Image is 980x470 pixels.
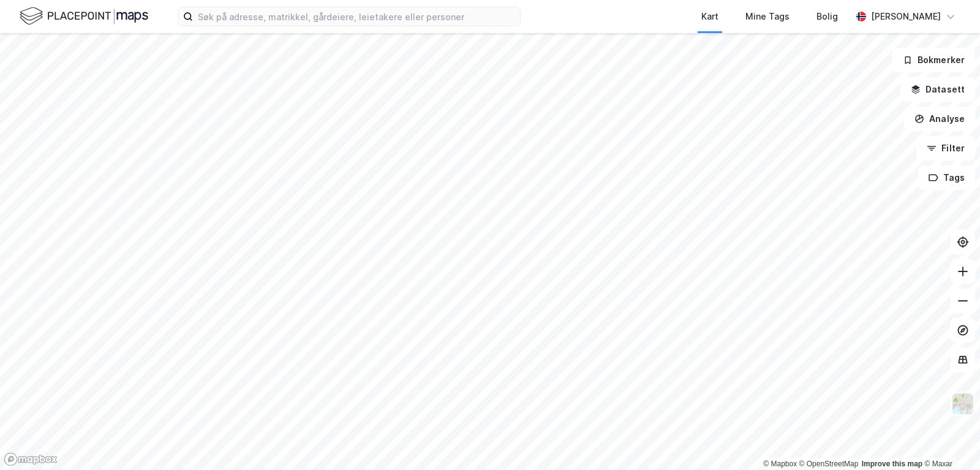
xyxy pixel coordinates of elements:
[919,411,980,470] iframe: Chat Widget
[20,6,148,27] img: logo.f888ab2527a4732fd821a326f86c7f29.svg
[701,9,718,24] div: Kart
[919,411,980,470] div: Kontrollprogram for chat
[193,7,520,26] input: Søk på adresse, matrikkel, gårdeiere, leietakere eller personer
[871,9,941,24] div: [PERSON_NAME]
[816,9,838,24] div: Bolig
[745,9,790,24] div: Mine Tags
